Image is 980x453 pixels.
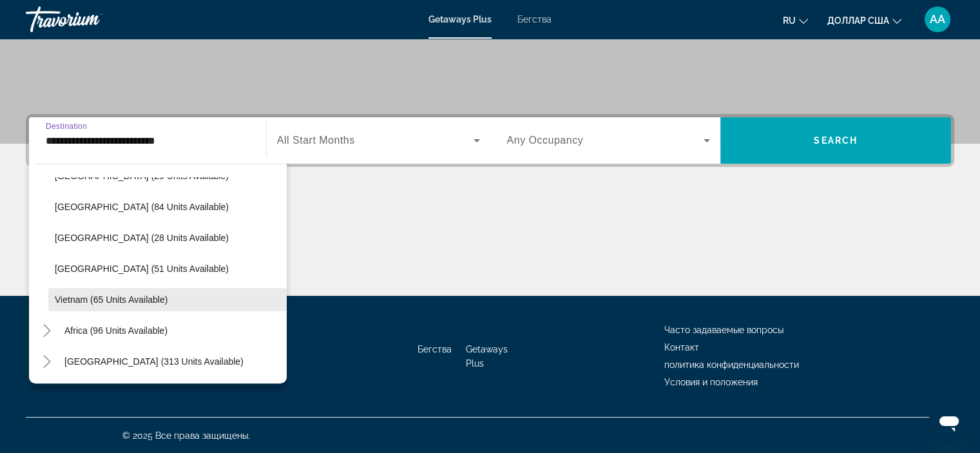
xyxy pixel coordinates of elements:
font: © 2025 Все права защищены. [122,430,250,441]
button: Search [720,117,951,164]
a: Getaways Plus [466,344,508,369]
span: Africa (96 units available) [64,325,168,336]
button: Изменить валюту [827,11,901,30]
a: Getaways Plus [428,14,492,24]
a: политика конфиденциальности [664,360,799,370]
span: Search [814,135,858,146]
font: АА [930,12,945,26]
a: Часто задаваемые вопросы [664,325,783,335]
span: All Start Months [277,135,355,146]
a: Бегства [418,344,452,354]
button: [GEOGRAPHIC_DATA] (313 units available) [58,350,250,373]
button: [GEOGRAPHIC_DATA] (28 units available) [48,226,287,249]
button: Toggle Africa (96 units available) [35,320,58,342]
span: [GEOGRAPHIC_DATA] (84 units available) [55,202,229,212]
a: Условия и положения [664,377,758,387]
button: [GEOGRAPHIC_DATA] (51 units available) [48,257,287,280]
span: [GEOGRAPHIC_DATA] (51 units available) [55,264,229,274]
button: Africa (96 units available) [58,319,174,342]
button: Меню пользователя [921,6,954,33]
font: ru [783,15,796,26]
span: Vietnam (65 units available) [55,294,168,305]
div: Виджет поиска [29,117,951,164]
span: [GEOGRAPHIC_DATA] (28 units available) [55,233,229,243]
font: доллар США [827,15,889,26]
button: Toggle Middle East (313 units available) [35,351,58,373]
button: Vietnam (65 units available) [48,288,287,311]
button: [GEOGRAPHIC_DATA] (29 units available) [48,164,287,188]
iframe: Кнопка запуска окна обмена сообщениями [928,401,970,443]
span: Any Occupancy [507,135,584,146]
span: [GEOGRAPHIC_DATA] (313 units available) [64,356,244,367]
button: [GEOGRAPHIC_DATA] (84 units available) [48,195,287,218]
a: Бегства [517,14,552,24]
a: Контакт [664,342,699,352]
span: Destination [46,122,87,130]
a: Травориум [26,3,155,36]
button: Изменить язык [783,11,808,30]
